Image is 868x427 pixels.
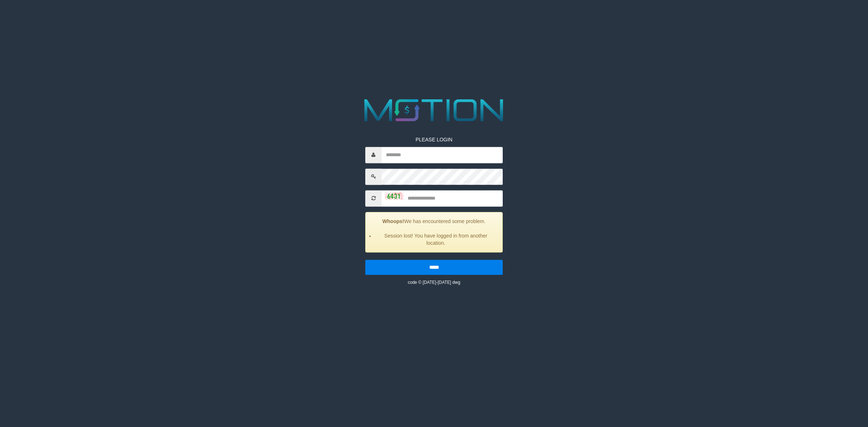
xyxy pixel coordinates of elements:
strong: Whoops! [382,218,404,224]
li: Session lost! You have logged in from another location. [375,232,497,247]
p: PLEASE LOGIN [365,136,503,143]
small: code © [DATE]-[DATE] dwg [408,280,460,285]
img: captcha [385,192,403,200]
div: We has encountered some problem. [365,212,503,252]
img: MOTION_logo.png [358,95,510,125]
